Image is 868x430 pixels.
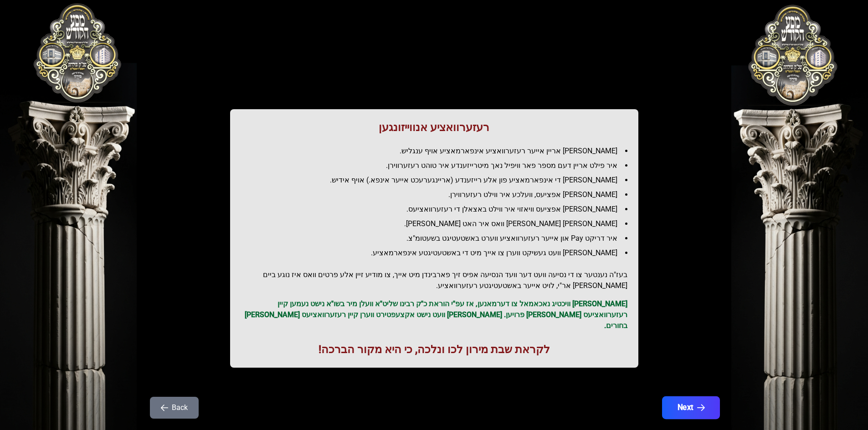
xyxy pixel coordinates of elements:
[248,175,627,186] li: [PERSON_NAME] די אינפארמאציע פון אלע רייזענדע (אריינגערעכט אייער אינפא.) אויף אידיש.
[248,204,627,215] li: [PERSON_NAME] אפציעס וויאזוי איר ווילט באצאלן די רעזערוואציעס.
[241,269,627,291] h2: בעז"ה נענטער צו די נסיעה וועט דער וועד הנסיעה אפיס זיך פארבינדן מיט אייך, צו מודיע זיין אלע פרטים...
[248,218,627,229] li: [PERSON_NAME] [PERSON_NAME] וואס איר האט [PERSON_NAME].
[150,397,199,419] button: Back
[248,146,627,157] li: [PERSON_NAME] אריין אייער רעזערוואציע אינפארמאציע אויף ענגליש.
[241,342,627,357] h1: לקראת שבת מירון לכו ונלכה, כי היא מקור הברכה!
[241,298,627,331] p: [PERSON_NAME] וויכטיג נאכאמאל צו דערמאנען, אז עפ"י הוראת כ"ק רבינו שליט"א וועלן מיר בשו"א נישט נע...
[662,396,719,419] button: Next
[241,120,627,135] h1: רעזערוואציע אנווייזונגען
[248,248,627,258] li: [PERSON_NAME] וועט געשיקט ווערן צו אייך מיט די באשטעטיגטע אינפארמאציע.
[248,189,627,200] li: [PERSON_NAME] אפציעס, וועלכע איר ווילט רעזערווירן.
[248,160,627,171] li: איר פילט אריין דעם מספר פאר וויפיל נאך מיטרייזענדע איר טוהט רעזערווירן.
[248,233,627,244] li: איר דריקט Pay און אייער רעזערוואציע ווערט באשטעטיגט בשעטומ"צ.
